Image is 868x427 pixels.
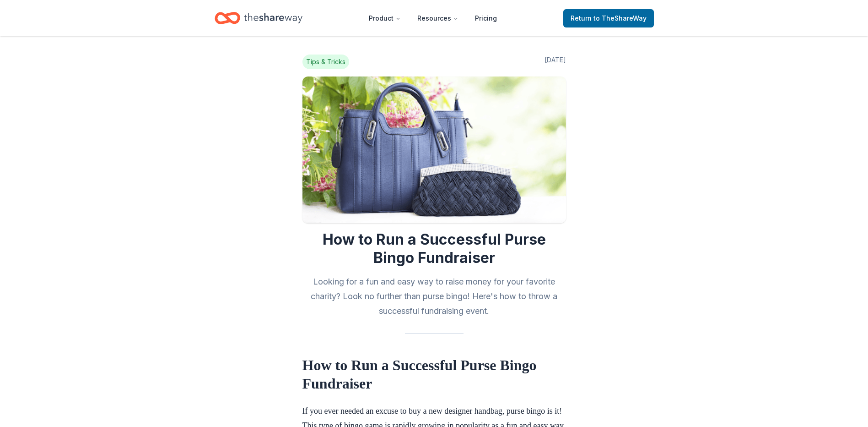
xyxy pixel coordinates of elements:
a: Home [215,7,302,29]
h1: How to Run a Successful Purse Bingo Fundraiser [302,356,566,393]
span: Return [571,13,647,24]
button: Product [361,9,408,27]
span: to TheShareWay [593,14,647,22]
nav: Main [361,7,504,29]
a: Pricing [468,9,504,27]
span: Tips & Tricks [302,55,349,69]
h1: How to Run a Successful Purse Bingo Fundraiser [302,230,566,267]
a: Returnto TheShareWay [563,9,654,27]
span: [DATE] [545,55,566,69]
h2: Looking for a fun and easy way to raise money for your favorite charity? Look no further than pur... [302,274,566,318]
img: Image for How to Run a Successful Purse Bingo Fundraiser [302,77,566,223]
button: Resources [410,9,466,27]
